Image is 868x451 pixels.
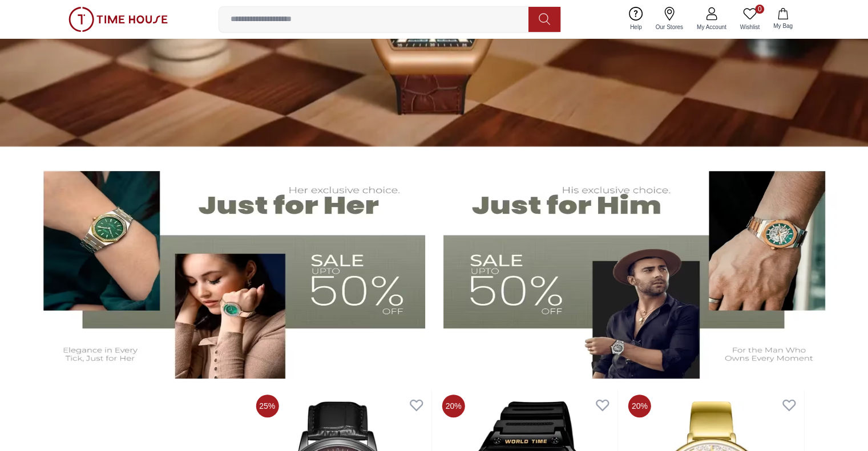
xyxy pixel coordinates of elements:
span: My Bag [769,22,797,30]
span: Wishlist [736,23,764,31]
span: Our Stores [651,23,688,31]
a: Help [623,5,649,34]
span: Help [625,23,647,31]
span: 20% [628,395,651,417]
span: 0 [755,5,764,14]
img: ... [68,7,168,32]
button: My Bag [766,6,800,32]
span: 20% [442,395,465,417]
img: Men's Watches Banner [443,158,841,379]
a: Our Stores [649,5,690,34]
span: My Account [692,23,731,31]
img: Women's Watches Banner [27,158,425,379]
a: 0Wishlist [733,5,766,34]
